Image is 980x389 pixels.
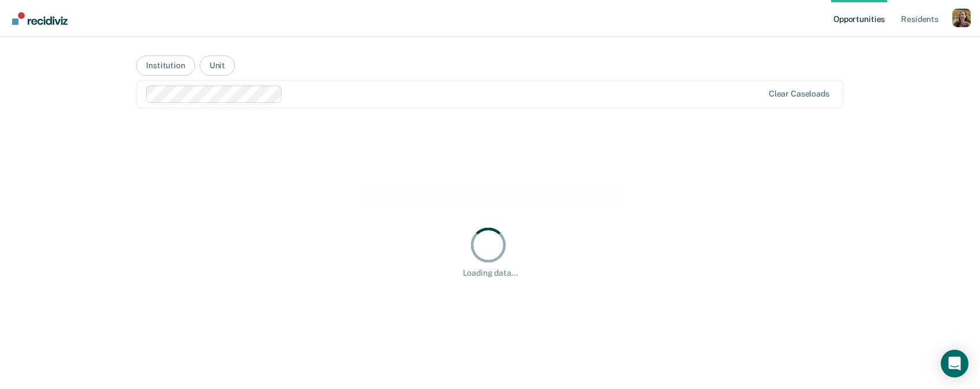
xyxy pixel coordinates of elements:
[200,55,235,76] button: Unit
[12,12,68,25] img: Recidiviz
[769,89,829,99] div: Clear caseloads
[463,268,518,278] div: Loading data...
[136,55,194,76] button: Institution
[941,350,968,377] div: Open Intercom Messenger
[952,9,971,27] button: Profile dropdown button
